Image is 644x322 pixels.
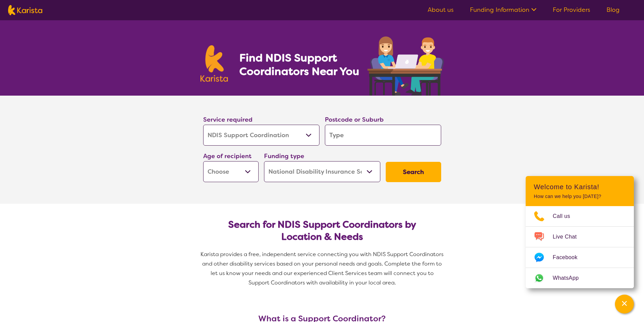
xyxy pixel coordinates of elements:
img: Karista logo [200,45,228,82]
ul: Choose channel [526,206,634,288]
span: Facebook [553,252,586,263]
label: Postcode or Suburb [325,116,384,124]
label: Service required [203,116,253,124]
input: Type [325,125,441,146]
a: Funding Information [470,6,536,14]
a: Web link opens in a new tab. [526,268,634,288]
button: Channel Menu [615,295,634,314]
button: Search [386,162,441,182]
p: How can we help you [DATE]? [534,194,626,199]
span: WhatsApp [553,273,587,283]
img: Karista logo [8,5,42,15]
span: Karista provides a free, independent service connecting you with NDIS Support Coordinators and ot... [200,251,445,286]
span: Call us [553,211,578,221]
h2: Welcome to Karista! [534,183,626,191]
a: For Providers [553,6,590,14]
img: support-coordination [367,36,444,96]
h2: Search for NDIS Support Coordinators by Location & Needs [209,219,436,243]
a: Blog [606,6,620,14]
a: About us [428,6,454,14]
label: Age of recipient [203,152,252,160]
h1: Find NDIS Support Coordinators Near You [239,51,364,78]
label: Funding type [264,152,304,160]
span: Live Chat [553,232,585,242]
div: Channel Menu [526,176,634,288]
